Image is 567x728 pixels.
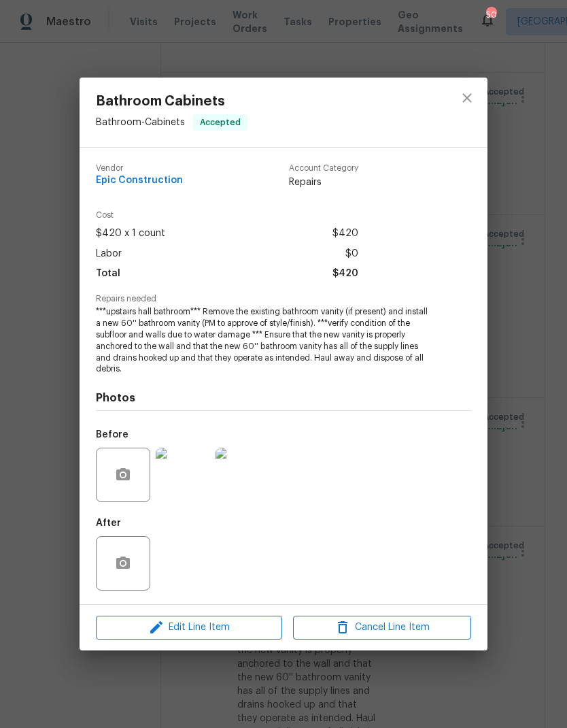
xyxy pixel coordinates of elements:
[96,244,122,264] span: Labor
[96,518,121,528] h5: After
[332,224,358,244] span: $420
[96,164,183,173] span: Vendor
[96,264,120,284] span: Total
[96,94,247,109] span: Bathroom Cabinets
[96,430,128,440] h5: Before
[289,164,358,173] span: Account Category
[451,82,483,114] button: close
[96,176,183,186] span: Epic Construction
[96,295,471,303] span: Repairs needed
[289,176,358,189] span: Repairs
[297,619,467,636] span: Cancel Line Item
[345,244,358,264] span: $0
[332,264,358,284] span: $420
[293,616,471,640] button: Cancel Line Item
[96,391,471,405] h4: Photos
[96,616,282,640] button: Edit Line Item
[486,8,496,22] div: 50
[100,619,278,636] span: Edit Line Item
[96,224,165,244] span: $420 x 1 count
[194,116,246,129] span: Accepted
[96,211,358,220] span: Cost
[96,306,434,375] span: ***upstairs hall bathroom*** Remove the existing bathroom vanity (if present) and install a new 6...
[96,118,185,127] span: Bathroom - Cabinets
